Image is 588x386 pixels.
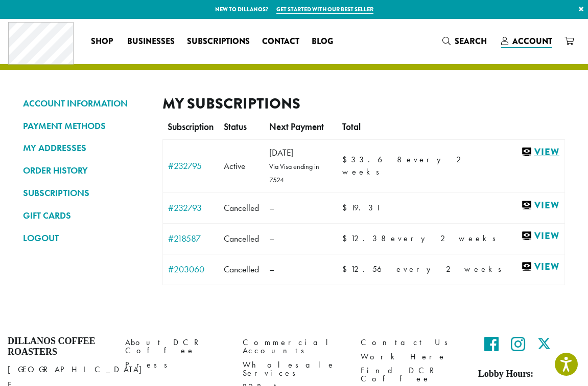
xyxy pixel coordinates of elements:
[23,139,147,157] a: MY ADDRESSES
[219,139,264,192] td: Active
[162,95,565,113] h2: My Subscriptions
[361,350,463,363] a: Work Here
[23,229,147,247] a: LOGOUT
[85,33,121,50] a: Shop
[23,117,147,135] a: PAYMENT METHODS
[342,264,351,274] span: $
[168,161,214,170] a: #232795
[187,35,250,48] span: Subscriptions
[23,207,147,224] a: GIFT CARDS
[219,254,264,285] td: Cancelled
[264,192,337,223] td: –
[8,336,110,358] h4: Dillanos Coffee Roasters
[125,358,227,372] a: Press
[276,5,373,14] a: Get started with our best seller
[342,121,361,133] span: Total
[23,184,147,202] a: SUBSCRIPTIONS
[264,254,337,285] td: –
[521,230,559,243] a: View
[521,261,559,273] a: View
[312,35,333,48] span: Blog
[243,336,345,358] a: Commercial Accounts
[342,154,407,165] span: 33.68
[337,223,516,254] td: every 2 weeks
[342,264,396,274] span: 12.56
[478,369,580,380] h5: Lobby Hours:
[337,139,516,192] td: every 2 weeks
[243,358,345,380] a: Wholesale Services
[23,95,147,112] a: ACCOUNT INFORMATION
[436,33,495,50] a: Search
[219,223,264,254] td: Cancelled
[269,121,324,133] span: Next Payment
[521,146,559,159] a: View
[23,95,147,295] nav: Account pages
[342,202,351,213] span: $
[361,336,463,350] a: Contact Us
[168,234,214,243] a: #218587
[264,223,337,254] td: –
[512,35,552,47] span: Account
[521,199,559,212] a: View
[125,336,227,358] a: About DCR Coffee
[127,35,175,48] span: Businesses
[342,154,351,165] span: $
[264,139,337,192] td: [DATE]
[224,121,247,133] span: Status
[91,35,113,48] span: Shop
[361,363,463,385] a: Find DCR Coffee
[455,35,487,47] span: Search
[337,254,516,285] td: every 2 weeks
[342,202,380,213] span: 19.31
[23,162,147,179] a: ORDER HISTORY
[269,162,319,184] small: Via Visa ending in 7524
[168,203,214,212] a: #232793
[262,35,299,48] span: Contact
[168,121,214,133] span: Subscription
[342,233,351,244] span: $
[219,192,264,223] td: Cancelled
[168,265,214,274] a: #203060
[342,233,391,244] span: 12.38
